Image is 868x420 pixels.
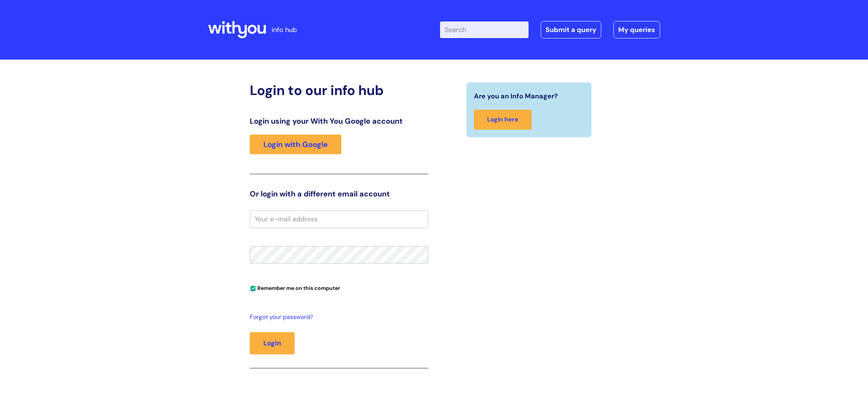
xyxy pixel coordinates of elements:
[250,135,341,154] a: Login with Google
[250,210,428,228] input: Your e-mail address
[250,116,428,126] h3: Login using your With You Google account
[250,332,295,354] button: Login
[250,82,428,98] h2: Login to our info hub
[250,189,428,198] h3: Or login with a different email account
[250,283,340,291] label: Remember me on this computer
[474,110,532,130] a: Login here
[250,282,428,294] div: You can uncheck this option if you're logging in from a shared device
[613,21,660,38] a: My queries
[250,312,425,323] a: Forgot your password?
[474,90,558,102] span: Are you an Info Manager?
[541,21,601,38] a: Submit a query
[251,286,255,291] input: Remember me on this computer
[272,24,297,36] p: info hub
[440,21,529,38] input: Search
